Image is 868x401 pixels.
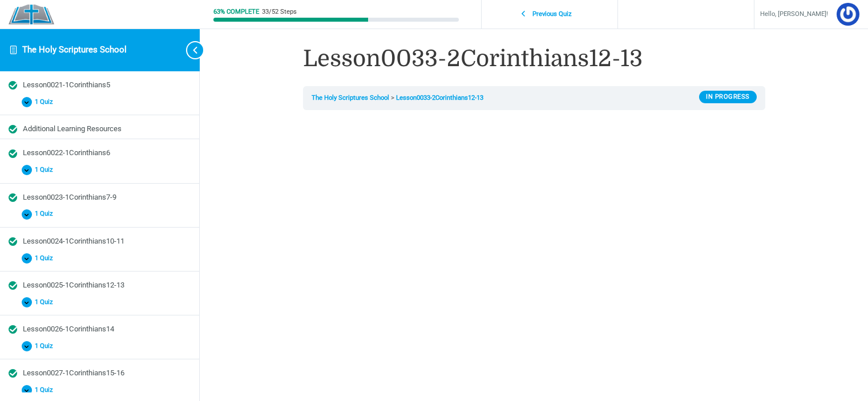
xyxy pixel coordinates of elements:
[9,206,191,222] button: 1 Quiz
[23,236,191,247] div: Lesson0024-1Corinthians10-11
[32,298,60,306] span: 1 Quiz
[177,29,200,71] button: Toggle sidebar navigation
[9,250,191,266] button: 1 Quiz
[32,98,60,106] span: 1 Quiz
[23,280,191,291] div: Lesson0025-1Corinthians12-13
[9,162,191,179] button: 1 Quiz
[9,125,17,133] div: Completed
[32,166,60,174] span: 1 Quiz
[9,369,17,378] div: Completed
[396,94,483,102] a: Lesson0033-2Corinthians12-13
[23,324,191,335] div: Lesson0026-1Corinthians14
[23,148,191,159] div: Lesson0022-1Corinthians6
[32,342,60,350] span: 1 Quiz
[9,192,191,203] a: Completed Lesson0023-1Corinthians7-9
[23,192,191,203] div: Lesson0023-1Corinthians7-9
[526,10,579,18] span: Previous Quiz
[303,43,765,75] h1: Lesson0033-2Corinthians12-13
[23,368,191,379] div: Lesson0027-1Corinthians15-16
[485,4,615,25] a: Previous Quiz
[23,124,191,135] div: Additional Learning Resources
[262,9,297,15] div: 33/52 Steps
[9,280,191,291] a: Completed Lesson0025-1Corinthians12-13
[9,80,191,91] a: Completed Lesson0021-1Corinthians5
[32,210,60,218] span: 1 Quiz
[699,91,757,103] div: In Progress
[760,9,828,21] span: Hello, [PERSON_NAME]!
[213,9,259,15] div: 63% Complete
[9,148,191,159] a: Completed Lesson0022-1Corinthians6
[9,294,191,310] button: 1 Quiz
[32,386,60,394] span: 1 Quiz
[9,324,191,335] a: Completed Lesson0026-1Corinthians14
[312,94,389,102] a: The Holy Scriptures School
[9,338,191,354] button: 1 Quiz
[9,81,17,90] div: Completed
[9,193,17,202] div: Completed
[22,44,127,55] a: The Holy Scriptures School
[9,149,17,158] div: Completed
[9,368,191,379] a: Completed Lesson0027-1Corinthians15-16
[9,236,191,247] a: Completed Lesson0024-1Corinthians10-11
[9,124,191,135] a: Completed Additional Learning Resources
[9,281,17,290] div: Completed
[303,86,765,110] nav: Breadcrumbs
[9,237,17,246] div: Completed
[9,94,191,110] button: 1 Quiz
[9,325,17,334] div: Completed
[9,382,191,398] button: 1 Quiz
[32,254,60,262] span: 1 Quiz
[23,80,191,91] div: Lesson0021-1Corinthians5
